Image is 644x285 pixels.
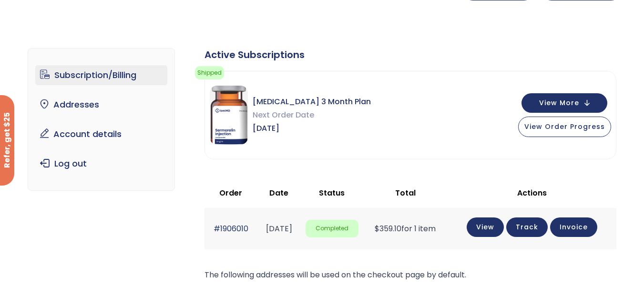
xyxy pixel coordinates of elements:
[319,187,345,198] span: Status
[539,100,579,106] span: View More
[506,217,548,237] a: Track
[467,217,504,237] a: View
[550,217,597,237] a: Invoice
[306,220,358,237] span: Completed
[518,117,611,137] button: View Order Progress
[524,122,605,131] span: View Order Progress
[517,187,547,198] span: Actions
[375,223,379,234] span: $
[375,223,401,234] span: 359.10
[214,223,248,234] a: #1906010
[204,268,616,282] p: The following addresses will be used on the checkout page by default.
[253,108,371,122] span: Next Order Date
[195,66,224,79] span: Shipped
[219,187,242,198] span: Order
[35,65,167,85] a: Subscription/Billing
[35,95,167,115] a: Addresses
[35,124,167,144] a: Account details
[204,48,616,61] div: Active Subscriptions
[395,187,416,198] span: Total
[266,223,292,234] time: [DATE]
[521,93,607,113] button: View More
[253,95,371,108] span: [MEDICAL_DATA] 3 Month Plan
[363,208,448,249] td: for 1 item
[35,154,167,174] a: Log out
[269,187,288,198] span: Date
[28,48,175,191] nav: Account pages
[253,122,371,135] span: [DATE]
